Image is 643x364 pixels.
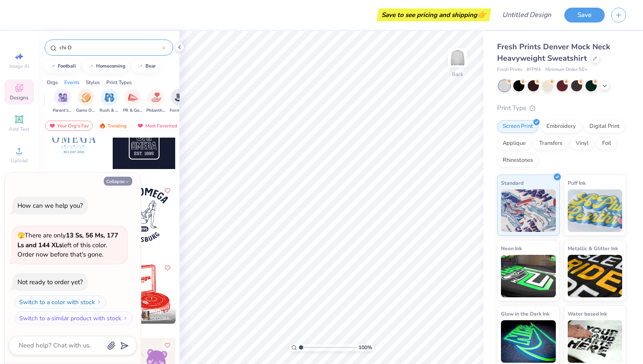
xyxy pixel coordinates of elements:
span: Metallic & Glitter Ink [568,244,618,253]
span: Neon Ink [501,244,522,253]
span: # FP94 [526,66,541,73]
input: Try "Alpha" [59,43,162,52]
span: Water based Ink [568,309,607,318]
div: filter for Parent's Weekend [53,89,72,114]
span: 🫣 [17,231,25,240]
img: trend_line.gif [49,64,56,69]
button: football [45,60,80,73]
img: most_fav.gif [137,123,144,129]
img: trend_line.gif [137,64,144,69]
div: Most Favorited [133,121,181,131]
div: homecoming [96,64,125,68]
span: PR & General [123,107,142,114]
button: filter button [146,89,166,114]
span: Puff Ink [568,178,586,187]
button: filter button [100,89,119,114]
button: filter button [53,89,72,114]
span: Philanthropy [146,107,166,114]
div: Orgs [47,79,58,86]
img: Game Day Image [81,93,91,102]
div: Trending [95,121,131,131]
div: Print Types [106,79,132,86]
img: Rush & Bid Image [105,93,114,102]
span: 100 % [358,344,372,351]
span: 👉 [477,9,487,20]
button: Save [564,8,605,23]
button: Switch to a similar product with stock [14,311,133,325]
div: Applique [497,137,531,150]
img: Standard [501,189,556,232]
div: filter for Rush & Bid [100,89,119,114]
img: Switch to a color with stock [97,299,102,305]
input: Untitled Design [495,6,558,23]
img: Switch to a similar product with stock [123,316,128,321]
button: filter button [170,89,189,114]
span: Game Day [76,107,96,114]
span: Image AI [9,63,29,70]
button: Collapse [104,177,132,186]
img: Philanthropy Image [151,93,161,102]
span: There are only left of this color. Order now before that's gone. [17,231,118,259]
div: bear [145,64,156,68]
button: Like [162,263,173,273]
div: filter for Game Day [76,89,96,114]
img: Parent's Weekend Image [58,93,68,102]
span: Chi Omega, [GEOGRAPHIC_DATA][US_STATE] [126,316,172,322]
div: Back [452,71,463,78]
span: Parent's Weekend [53,107,72,114]
button: Like [162,340,173,350]
div: Screen Print [497,120,538,133]
img: trending.gif [99,123,106,129]
span: [PERSON_NAME] [126,309,162,315]
div: Digital Print [584,120,625,133]
img: Formal & Semi Image [175,93,185,102]
div: Vinyl [570,137,594,150]
div: Not ready to order yet? [17,278,83,286]
span: Fresh Prints Denver Mock Neck Heavyweight Sweatshirt [497,42,610,63]
span: Designs [10,94,28,101]
span: Add Text [9,126,29,133]
button: filter button [123,89,142,114]
div: Styles [86,79,100,86]
div: filter for Philanthropy [146,89,166,114]
button: filter button [76,89,96,114]
img: Water based Ink [568,320,623,363]
img: Neon Ink [501,255,556,297]
div: Print Type [497,103,626,113]
strong: 13 Ss, 56 Ms, 177 Ls and 144 XLs [17,231,118,249]
div: Your Org's Fav [45,121,93,131]
button: Switch to a color with stock [14,295,106,309]
span: Formal & Semi [170,107,189,114]
div: Foil [597,137,617,150]
span: Minimum Order: 50 + [545,66,588,73]
div: filter for Formal & Semi [170,89,189,114]
button: homecoming [83,60,129,73]
img: Glow in the Dark Ink [501,320,556,363]
button: Like [162,186,173,196]
span: Upload [11,157,28,164]
img: trend_line.gif [88,64,94,69]
img: Metallic & Glitter Ink [568,255,623,297]
img: most_fav.gif [49,123,56,129]
img: Puff Ink [568,189,623,232]
span: Rush & Bid [100,107,119,114]
span: Standard [501,178,524,187]
span: Glow in the Dark Ink [501,309,549,318]
img: Back [449,49,466,66]
span: Fresh Prints [497,66,522,73]
div: filter for PR & General [123,89,142,114]
div: Rhinestones [497,154,538,167]
button: bear [132,60,159,73]
div: Events [64,79,80,86]
div: Embroidery [541,120,581,133]
div: How can we help you? [17,201,83,210]
img: PR & General Image [128,93,138,102]
div: Transfers [534,137,568,150]
div: Save to see pricing and shipping [379,8,489,21]
div: football [58,64,76,68]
